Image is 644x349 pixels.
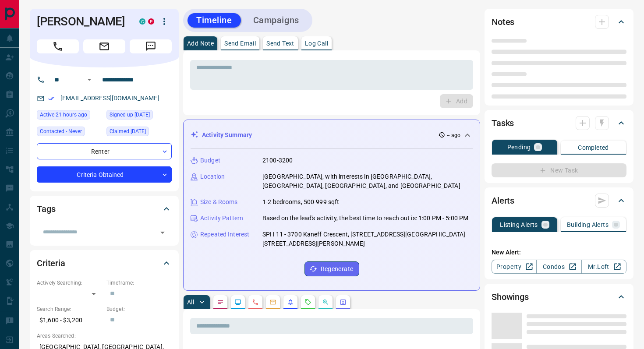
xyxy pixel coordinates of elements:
[217,299,224,306] svg: Notes
[305,40,328,46] p: Log Call
[37,253,172,274] div: Criteria
[187,299,194,305] p: All
[340,299,347,306] svg: Agent Actions
[244,13,308,28] button: Campaigns
[200,197,238,207] p: Size & Rooms
[581,260,626,274] a: Mr.Loft
[37,110,102,122] div: Thu Aug 14 2025
[106,279,172,287] p: Timeframe:
[322,299,329,306] svg: Opportunities
[37,256,65,270] h2: Criteria
[536,260,581,274] a: Condos
[187,40,214,46] p: Add Note
[492,286,626,307] div: Showings
[37,305,102,313] p: Search Range:
[106,305,172,313] p: Budget:
[37,14,126,28] h1: [PERSON_NAME]
[188,13,241,28] button: Timeline
[83,39,125,53] span: Email
[492,260,537,274] a: Property
[224,40,256,46] p: Send Email
[500,222,538,228] p: Listing Alerts
[262,156,293,165] p: 2100-3200
[106,127,172,139] div: Thu Aug 07 2025
[200,230,249,239] p: Repeated Interest
[266,40,294,46] p: Send Text
[110,127,146,136] span: Claimed [DATE]
[48,95,54,102] svg: Email Verified
[110,110,150,119] span: Signed up [DATE]
[191,127,473,143] div: Activity Summary-- ago
[269,299,276,306] svg: Emails
[37,202,55,216] h2: Tags
[106,110,172,122] div: Mon Jul 21 2025
[492,194,514,208] h2: Alerts
[156,226,169,239] button: Open
[37,332,172,340] p: Areas Searched:
[252,299,259,306] svg: Calls
[37,166,172,183] div: Criteria Obtained
[492,290,529,304] h2: Showings
[492,116,514,130] h2: Tasks
[492,11,626,32] div: Notes
[578,145,609,151] p: Completed
[492,248,626,257] p: New Alert:
[304,261,359,276] button: Regenerate
[200,172,225,181] p: Location
[148,18,154,25] div: property.ca
[37,279,102,287] p: Actively Searching:
[447,131,460,139] p: -- ago
[507,144,531,150] p: Pending
[37,39,79,53] span: Call
[84,74,95,85] button: Open
[262,230,473,248] p: SPH 11 - 3700 Kaneff Crescent, [STREET_ADDRESS][GEOGRAPHIC_DATA][STREET_ADDRESS][PERSON_NAME]
[60,95,159,102] a: [EMAIL_ADDRESS][DOMAIN_NAME]
[37,143,172,159] div: Renter
[262,197,339,207] p: 1-2 bedrooms, 500-999 sqft
[37,198,172,219] div: Tags
[37,313,102,328] p: $1,600 - $3,200
[200,156,220,165] p: Budget
[40,110,87,119] span: Active 21 hours ago
[304,299,311,306] svg: Requests
[287,299,294,306] svg: Listing Alerts
[200,214,243,223] p: Activity Pattern
[492,113,626,134] div: Tasks
[202,130,252,140] p: Activity Summary
[262,172,473,190] p: [GEOGRAPHIC_DATA], with interests in [GEOGRAPHIC_DATA], [GEOGRAPHIC_DATA], [GEOGRAPHIC_DATA], and...
[262,214,468,223] p: Based on the lead's activity, the best time to reach out is: 1:00 PM - 5:00 PM
[139,18,145,25] div: condos.ca
[492,15,514,29] h2: Notes
[40,127,82,136] span: Contacted - Never
[130,39,172,53] span: Message
[492,190,626,211] div: Alerts
[567,222,609,228] p: Building Alerts
[234,299,241,306] svg: Lead Browsing Activity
